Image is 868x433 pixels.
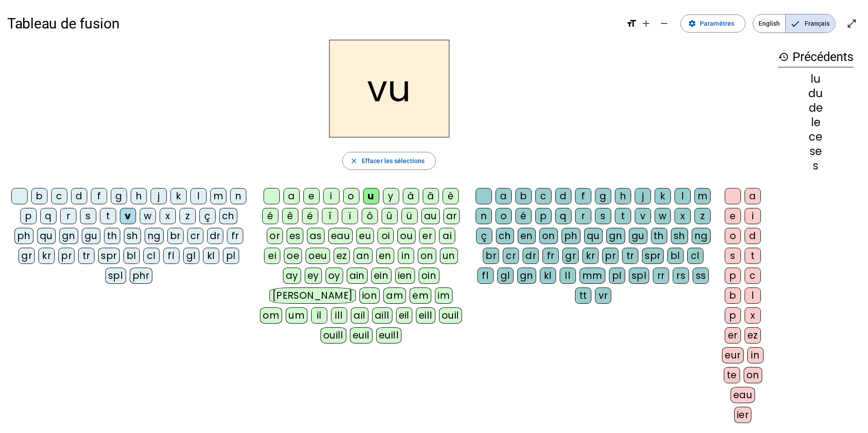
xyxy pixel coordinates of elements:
div: cl [687,248,703,264]
mat-icon: settings [688,19,696,28]
div: g [111,188,127,204]
mat-icon: format_size [626,18,637,29]
div: em [410,287,431,304]
div: en [376,248,394,264]
div: l [745,287,761,304]
div: i [745,208,761,224]
div: ey [305,268,322,284]
div: bl [667,248,684,264]
div: t [745,248,761,264]
div: d [745,228,761,244]
div: kl [203,248,219,264]
div: p [535,208,552,224]
div: d [71,188,87,204]
div: r [60,208,76,224]
div: ein [371,268,392,284]
div: br [483,248,499,264]
span: Français [786,14,835,33]
div: ien [395,268,415,284]
div: s [595,208,611,224]
div: c [535,188,552,204]
div: oe [284,248,302,264]
div: é [515,208,532,224]
div: spl [629,268,650,284]
div: ch [496,228,514,244]
div: ay [283,268,301,284]
div: phr [130,268,153,284]
div: um [286,307,307,324]
div: un [440,248,458,264]
div: kr [38,248,55,264]
span: Effacer les sélections [362,155,425,166]
div: on [539,228,558,244]
div: spr [98,248,120,264]
div: oin [419,268,439,284]
div: ë [302,208,318,224]
div: ss [693,268,709,284]
div: eil [396,307,413,324]
div: eu [356,228,374,244]
div: à [403,188,419,204]
span: Paramètres [700,18,734,29]
div: ez [334,248,350,264]
div: er [725,327,741,344]
div: b [31,188,47,204]
div: ng [692,228,711,244]
div: s [778,160,854,171]
div: s [80,208,96,224]
div: ch [219,208,237,224]
div: ï [342,208,358,224]
div: x [745,307,761,324]
div: ouil [439,307,462,324]
div: ô [362,208,378,224]
div: ce [778,132,854,142]
div: o [725,228,741,244]
div: l [190,188,207,204]
span: English [753,14,785,33]
div: l [675,188,691,204]
div: ill [331,307,347,324]
button: Effacer les sélections [342,152,436,170]
div: spl [105,268,126,284]
div: b [725,287,741,304]
div: oi [377,228,394,244]
div: ng [145,228,164,244]
div: a [283,188,300,204]
mat-icon: remove [659,18,670,29]
div: pr [58,248,75,264]
div: am [383,287,406,304]
div: fr [542,248,559,264]
div: f [91,188,107,204]
div: û [382,208,398,224]
div: p [20,208,37,224]
div: r [575,208,591,224]
div: w [655,208,671,224]
div: b [515,188,532,204]
div: q [40,208,57,224]
div: rs [673,268,689,284]
div: i [323,188,340,204]
div: du [778,88,854,99]
div: gu [629,228,647,244]
div: gn [606,228,625,244]
div: br [167,228,184,244]
div: fl [163,248,179,264]
div: î [322,208,338,224]
div: ai [439,228,455,244]
div: fl [477,268,494,284]
div: p [725,307,741,324]
div: z [179,208,196,224]
div: le [778,117,854,128]
div: de [778,103,854,113]
div: gr [562,248,579,264]
div: fr [227,228,243,244]
div: te [724,367,740,383]
mat-button-toggle-group: Language selection [753,14,835,33]
div: t [100,208,116,224]
div: tr [622,248,638,264]
div: rr [653,268,669,284]
div: en [518,228,536,244]
div: g [595,188,611,204]
div: ph [14,228,33,244]
div: aill [372,307,392,324]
